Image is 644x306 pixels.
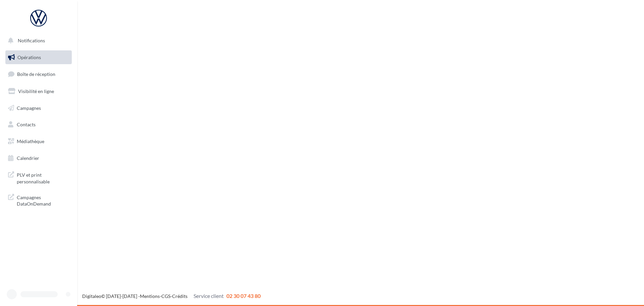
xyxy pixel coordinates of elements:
span: PLV et print personnalisable [17,170,69,185]
a: Contacts [4,118,73,132]
span: Campagnes [17,105,41,111]
span: Médiathèque [17,138,44,144]
a: Campagnes DataOnDemand [4,190,73,210]
a: Crédits [172,293,187,299]
a: Opérations [4,50,73,64]
span: Visibilité en ligne [18,88,54,94]
a: Digitaleo [82,293,101,299]
span: Campagnes DataOnDemand [17,193,69,207]
a: Mentions [140,293,160,299]
span: Opérations [17,54,41,60]
button: Notifications [4,34,70,48]
a: Médiathèque [4,134,73,148]
a: Boîte de réception [4,67,73,81]
span: 02 30 07 43 80 [226,293,261,299]
span: Service client [194,293,224,299]
span: Boîte de réception [17,71,55,77]
a: Calendrier [4,151,73,165]
a: Visibilité en ligne [4,84,73,98]
span: © [DATE]-[DATE] - - - [82,293,261,299]
a: CGS [161,293,170,299]
span: Notifications [18,38,45,43]
a: PLV et print personnalisable [4,168,73,187]
a: Campagnes [4,101,73,115]
span: Calendrier [17,155,39,161]
span: Contacts [17,122,36,127]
